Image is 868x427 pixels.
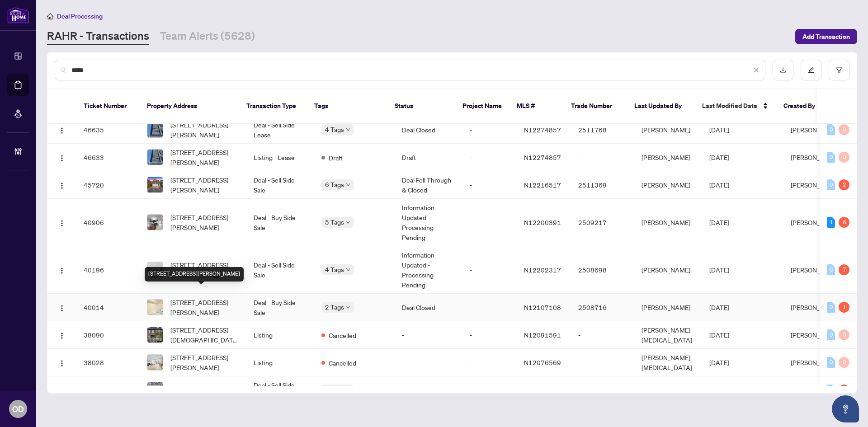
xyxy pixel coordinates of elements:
[802,29,850,44] span: Add Transaction
[76,294,140,321] td: 40014
[827,302,835,313] div: 0
[634,246,702,294] td: [PERSON_NAME]
[170,352,239,372] span: [STREET_ADDRESS][PERSON_NAME]
[634,349,702,376] td: [PERSON_NAME][MEDICAL_DATA]
[780,67,786,73] span: download
[829,60,849,80] button: filter
[709,266,729,274] span: [DATE]
[325,217,344,227] span: 5 Tags
[524,331,561,339] span: N12091591
[160,28,255,45] a: Team Alerts (5628)
[395,294,462,321] td: Deal Closed
[634,116,702,144] td: [PERSON_NAME]
[395,349,462,376] td: -
[147,300,163,315] img: thumbnail-img
[571,294,634,321] td: 2508716
[246,144,314,171] td: Listing - Lease
[55,383,69,397] button: Logo
[702,101,757,111] span: Last Modified Date
[140,89,239,124] th: Property Address
[827,329,835,340] div: 0
[571,199,634,246] td: 2509217
[839,329,849,340] div: 0
[325,179,344,190] span: 6 Tags
[571,321,634,349] td: -
[58,305,66,312] img: Logo
[170,325,239,345] span: [STREET_ADDRESS][DEMOGRAPHIC_DATA][PERSON_NAME]
[246,116,314,144] td: Deal - Sell Side Lease
[395,376,462,404] td: -
[753,67,759,73] span: close
[462,246,517,294] td: -
[325,124,344,135] span: 4 Tags
[776,89,830,124] th: Created By
[58,332,66,339] img: Logo
[76,376,140,404] td: 28918
[346,183,350,187] span: down
[246,246,314,294] td: Deal - Sell Side Sale
[839,217,849,228] div: 6
[325,302,344,312] span: 2 Tags
[791,126,840,134] span: [PERSON_NAME]
[55,215,69,230] button: Logo
[524,358,561,366] span: N12076569
[832,395,859,422] button: Open asap
[839,302,849,313] div: 1
[709,358,729,366] span: [DATE]
[387,89,455,124] th: Status
[827,179,835,190] div: 0
[571,246,634,294] td: 2508698
[58,155,66,162] img: Logo
[170,120,239,140] span: [STREET_ADDRESS][PERSON_NAME]
[147,215,163,230] img: thumbnail-img
[147,355,163,370] img: thumbnail-img
[827,152,835,163] div: 0
[47,28,149,45] a: RAHR - Transactions
[791,153,840,161] span: [PERSON_NAME]
[147,262,163,277] img: thumbnail-img
[170,212,239,232] span: [STREET_ADDRESS][PERSON_NAME]
[773,60,793,80] button: download
[55,178,69,192] button: Logo
[170,260,239,280] span: [STREET_ADDRESS][PERSON_NAME]
[329,330,356,340] span: Cancelled
[246,199,314,246] td: Deal - Buy Side Sale
[7,7,29,23] img: logo
[58,182,66,189] img: Logo
[808,67,814,73] span: edit
[839,179,849,190] div: 2
[462,144,517,171] td: -
[395,246,462,294] td: Information Updated - Processing Pending
[147,177,163,192] img: thumbnail-img
[524,303,561,311] span: N12107108
[836,67,842,73] span: filter
[58,220,66,227] img: Logo
[395,199,462,246] td: Information Updated - Processing Pending
[147,150,163,165] img: thumbnail-img
[634,171,702,199] td: [PERSON_NAME]
[55,300,69,314] button: Logo
[57,12,103,20] span: Deal Processing
[329,153,343,163] span: Draft
[709,126,729,134] span: [DATE]
[634,321,702,349] td: [PERSON_NAME][MEDICAL_DATA]
[462,294,517,321] td: -
[634,199,702,246] td: [PERSON_NAME]
[524,153,561,161] span: N12274857
[58,360,66,367] img: Logo
[395,144,462,171] td: Draft
[12,403,24,415] span: OD
[791,358,840,366] span: [PERSON_NAME]
[524,181,561,189] span: N12216517
[709,153,729,161] span: [DATE]
[839,124,849,135] div: 0
[839,152,849,163] div: 0
[58,267,66,274] img: Logo
[246,171,314,199] td: Deal - Sell Side Sale
[325,264,344,275] span: 4 Tags
[55,122,69,137] button: Logo
[47,13,53,19] span: home
[346,267,350,272] span: down
[571,349,634,376] td: -
[147,327,163,343] img: thumbnail-img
